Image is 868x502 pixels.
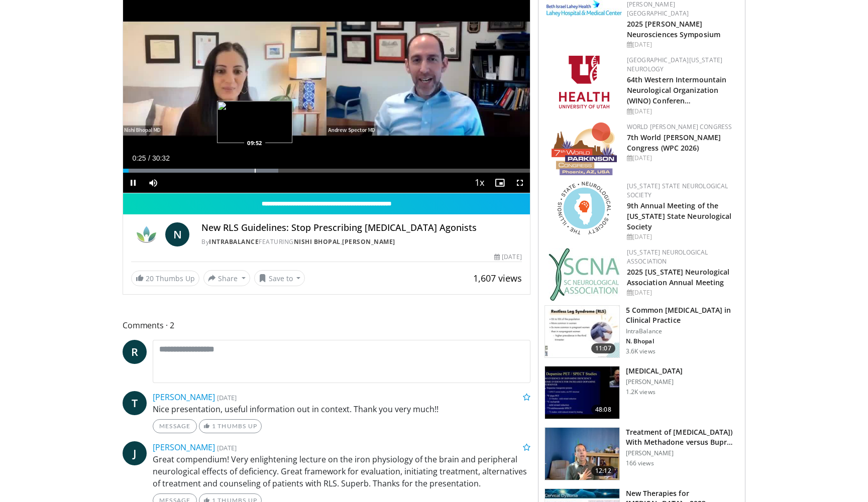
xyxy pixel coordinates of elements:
[626,459,654,467] p: 166 views
[494,253,521,262] div: [DATE]
[559,56,609,108] img: f6362829-b0a3-407d-a044-59546adfd345.png.150x105_q85_autocrop_double_scale_upscale_version-0.2.png
[626,347,656,355] p: 3.6K views
[627,107,737,116] div: [DATE]
[627,133,721,153] a: 7th World [PERSON_NAME] Congress (WPC 2026)
[165,222,189,246] a: N
[490,173,510,193] button: Enable picture-in-picture mode
[143,173,163,193] button: Mute
[627,19,720,39] a: 2025 [PERSON_NAME] Neurosciences Symposium
[627,75,727,105] a: 64th Western Intermountain Neurological Organization (WINO) Conferen…
[591,405,615,415] span: 48:08
[627,182,728,199] a: [US_STATE] State Neurological Society
[217,393,237,402] small: [DATE]
[152,154,170,162] span: 30:32
[627,248,708,266] a: [US_STATE] Neurological Association
[626,378,683,386] p: [PERSON_NAME]
[626,337,739,345] p: N. Bhopal
[132,154,146,162] span: 0:25
[153,453,530,489] p: Great compendium! Very enlightening lecture on the iron physiology of the brain and peripheral ne...
[217,101,292,143] img: image.jpeg
[545,306,619,358] img: e41a58fc-c8b3-4e06-accc-3dd0b2ae14cc.150x105_q85_crop-smart_upscale.jpg
[123,173,143,193] button: Pause
[201,222,522,233] h4: New RLS Guidelines: Stop Prescribing [MEDICAL_DATA] Agonists
[591,466,615,476] span: 12:12
[627,122,732,131] a: World [PERSON_NAME] Congress
[473,272,522,284] span: 1,607 views
[153,403,530,415] p: Nice presentation, useful information out in context. Thank you very much!!
[342,237,395,246] a: [PERSON_NAME]
[153,442,215,453] a: [PERSON_NAME]
[123,340,147,364] a: R
[627,40,737,49] div: [DATE]
[470,173,490,193] button: Playback Rate
[209,237,259,246] a: IntraBalance
[627,154,737,163] div: [DATE]
[217,443,237,452] small: [DATE]
[123,169,530,173] div: Progress Bar
[545,305,739,358] a: 11:07 5 Common [MEDICAL_DATA] in Clinical Practice IntraBalance N. Bhopal 3.6K views
[558,182,611,234] img: 71a8b48c-8850-4916-bbdd-e2f3ccf11ef9.png.150x105_q85_autocrop_double_scale_upscale_version-0.2.png
[199,419,262,433] a: 1 Thumbs Up
[549,248,620,301] img: b123db18-9392-45ae-ad1d-42c3758a27aa.jpg.150x105_q85_autocrop_double_scale_upscale_version-0.2.jpg
[148,154,150,162] span: /
[626,449,739,457] p: [PERSON_NAME]
[201,237,522,246] div: By FEATURING ,
[627,232,737,241] div: [DATE]
[627,267,730,287] a: 2025 [US_STATE] Neurological Association Annual Meeting
[626,427,739,447] h3: Treatment of [MEDICAL_DATA]) With Methadone versus Bupr…
[545,427,739,480] a: 12:12 Treatment of [MEDICAL_DATA]) With Methadone versus Bupr… [PERSON_NAME] 166 views
[626,305,739,325] h3: 5 Common [MEDICAL_DATA] in Clinical Practice
[123,319,530,332] span: Comments 2
[627,201,732,231] a: 9th Annual Meeting of the [US_STATE] State Neurological Society
[626,388,656,396] p: 1.2K views
[294,237,341,246] a: Nishi Bhopal
[552,122,617,175] img: 16fe1da8-a9a0-4f15-bd45-1dd1acf19c34.png.150x105_q85_autocrop_double_scale_upscale_version-0.2.png
[131,222,161,246] img: IntraBalance
[153,419,197,433] a: Message
[123,441,147,465] a: J
[626,366,683,376] h3: [MEDICAL_DATA]
[627,56,723,73] a: [GEOGRAPHIC_DATA][US_STATE] Neurology
[123,391,147,415] a: T
[545,366,619,419] img: cf0ca5dd-1399-4bd2-9d09-448e460422e9.150x105_q85_crop-smart_upscale.jpg
[146,274,154,283] span: 20
[545,366,739,419] a: 48:08 [MEDICAL_DATA] [PERSON_NAME] 1.2K views
[545,428,619,480] img: d5a57e49-8a82-410d-85b8-abfe59c19973.150x105_q85_crop-smart_upscale.jpg
[153,392,215,403] a: [PERSON_NAME]
[510,173,530,193] button: Fullscreen
[627,288,737,297] div: [DATE]
[591,343,615,353] span: 11:07
[212,422,216,430] span: 1
[254,270,305,286] button: Save to
[203,270,250,286] button: Share
[626,327,739,335] p: IntraBalance
[131,271,199,286] a: 20 Thumbs Up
